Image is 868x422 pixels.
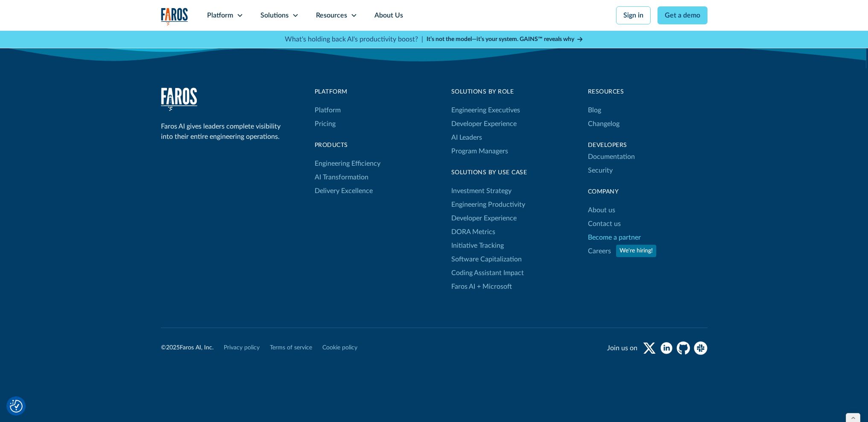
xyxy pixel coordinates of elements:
[451,184,511,198] a: Investment Strategy
[643,341,656,355] a: twitter
[161,88,197,111] a: home
[658,6,707,24] a: Get a demo
[161,8,188,25] a: home
[588,103,601,117] a: Blog
[451,280,512,293] a: Faros AI + Microsoft
[161,121,285,142] div: Faros AI gives leaders complete visibility into their entire engineering operations.
[315,103,341,117] a: Platform
[588,117,620,131] a: Changelog
[660,341,673,355] a: linkedin
[451,103,520,117] a: Engineering Executives
[607,343,637,353] div: Join us on
[315,170,368,184] a: AI Transformation
[451,144,520,158] a: Program Managers
[451,88,520,97] div: Solutions by Role
[588,88,707,97] div: Resources
[451,266,524,280] a: Coding Assistant Impact
[161,88,197,111] img: Faros Logo White
[166,345,180,351] span: 2025
[588,150,635,164] a: Documentation
[270,343,312,352] a: Terms of service
[322,343,357,352] a: Cookie policy
[451,168,527,177] div: Solutions By Use Case
[316,10,347,21] div: Resources
[10,400,23,413] img: Revisit consent button
[588,217,621,231] a: Contact us
[588,231,641,244] a: Become a partner
[620,246,653,255] div: We're hiring!
[677,341,690,355] a: github
[207,10,233,21] div: Platform
[694,341,707,355] a: slack community
[451,198,525,211] a: Engineering Productivity
[588,188,707,196] div: Company
[161,343,213,352] div: © Faros AI, Inc.
[588,164,613,177] a: Security
[260,10,289,21] div: Solutions
[588,141,707,150] div: Developers
[10,400,23,413] button: Cookie Settings
[451,239,504,252] a: Initiative Tracking
[427,35,584,44] a: It’s not the model—it’s your system. GAINS™ reveals why
[315,184,373,198] a: Delivery Excellence
[588,203,615,217] a: About us
[315,141,380,150] div: products
[224,343,260,352] a: Privacy policy
[588,244,611,258] a: Careers
[315,88,380,97] div: Platform
[161,8,188,25] img: Logo of the analytics and reporting company Faros.
[315,157,380,170] a: Engineering Efficiency
[451,252,522,266] a: Software Capitalization
[285,34,423,44] p: What's holding back AI's productivity boost? |
[427,36,574,42] strong: It’s not the model—it’s your system. GAINS™ reveals why
[315,117,336,131] a: Pricing
[451,117,517,131] a: Developer Experience
[451,211,517,225] a: Developer Experience
[616,6,651,24] a: Sign in
[451,225,495,239] a: DORA Metrics
[451,131,482,144] a: AI Leaders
